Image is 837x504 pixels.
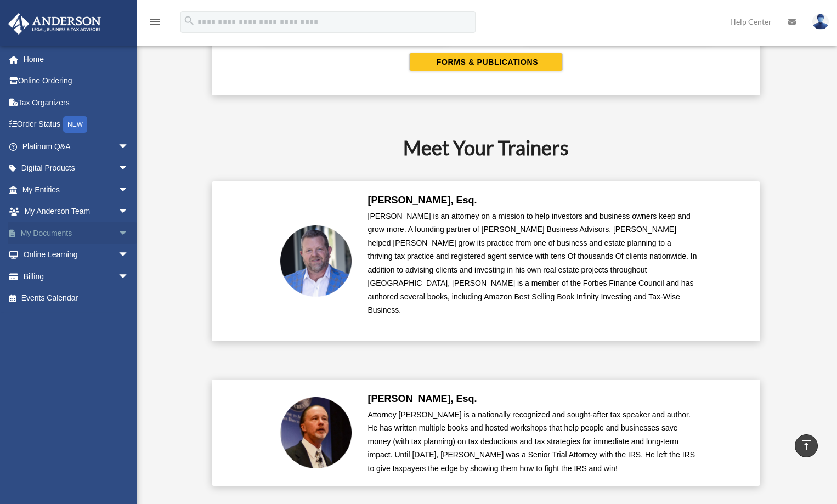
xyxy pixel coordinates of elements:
span: arrow_drop_down [118,179,140,201]
b: [PERSON_NAME], Esq. [368,393,477,404]
img: Scott-Estill-Headshot.png [280,397,352,468]
a: FORMS & PUBLICATIONS [223,53,749,71]
a: Online Learningarrow_drop_down [8,244,145,266]
div: NEW [63,116,87,133]
a: My Documentsarrow_drop_down [8,222,145,244]
a: My Entitiesarrow_drop_down [8,179,145,201]
a: Platinum Q&Aarrow_drop_down [8,135,145,157]
b: [PERSON_NAME], Esq. [368,195,477,206]
a: Tax Organizers [8,92,145,114]
span: arrow_drop_down [118,157,140,180]
a: Billingarrow_drop_down [8,265,145,287]
a: Digital Productsarrow_drop_down [8,157,145,179]
a: Events Calendar [8,287,145,309]
h2: Meet Your Trainers [155,134,817,161]
span: arrow_drop_down [118,244,140,267]
img: Toby-circle-head.png [280,225,352,297]
span: arrow_drop_down [118,201,140,223]
img: Anderson Advisors Platinum Portal [5,13,104,35]
a: Online Ordering [8,70,145,92]
i: menu [148,15,161,29]
i: search [183,15,195,27]
div: Attorney [PERSON_NAME] is a nationally recognized and sought-after tax speaker and author. He has... [368,408,697,475]
span: arrow_drop_down [118,135,140,158]
a: vertical_align_top [795,434,818,457]
a: My Anderson Teamarrow_drop_down [8,201,145,223]
a: Order StatusNEW [8,114,145,136]
img: User Pic [812,14,829,30]
span: FORMS & PUBLICATIONS [433,56,538,67]
button: FORMS & PUBLICATIONS [409,53,563,71]
a: menu [148,19,161,29]
i: vertical_align_top [800,439,813,452]
span: arrow_drop_down [118,265,140,288]
p: [PERSON_NAME] is an attorney on a mission to help investors and business owners keep and grow mor... [368,209,697,317]
a: Home [8,48,145,70]
span: arrow_drop_down [118,222,140,245]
